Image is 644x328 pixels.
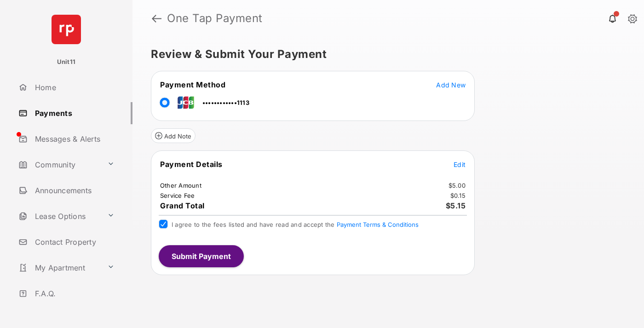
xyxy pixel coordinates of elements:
[15,76,132,98] a: Home
[446,201,466,210] span: $5.15
[15,179,132,201] a: Announcements
[448,181,466,190] td: $5.00
[202,99,249,106] span: ••••••••••••1113
[167,13,263,24] strong: One Tap Payment
[159,245,244,267] button: Submit Payment
[15,154,103,176] a: Community
[160,201,205,210] span: Grand Total
[151,49,618,60] h5: Review & Submit Your Payment
[160,80,225,89] span: Payment Method
[57,58,76,67] p: Unit11
[172,221,419,228] span: I agree to the fees listed and have read and accept the
[436,81,466,89] span: Add New
[15,257,103,279] a: My Apartment
[15,102,132,124] a: Payments
[160,160,223,169] span: Payment Details
[337,221,419,228] button: I agree to the fees listed and have read and accept the
[15,231,132,253] a: Contact Property
[52,15,81,44] img: svg+xml;base64,PHN2ZyB4bWxucz0iaHR0cDovL3d3dy53My5vcmcvMjAwMC9zdmciIHdpZHRoPSI2NCIgaGVpZ2h0PSI2NC...
[454,160,466,169] button: Edit
[436,80,466,89] button: Add New
[454,161,466,168] span: Edit
[151,128,195,143] button: Add Note
[15,128,132,150] a: Messages & Alerts
[160,181,202,190] td: Other Amount
[15,282,132,305] a: F.A.Q.
[15,205,103,227] a: Lease Options
[450,191,466,200] td: $0.15
[160,191,195,200] td: Service Fee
